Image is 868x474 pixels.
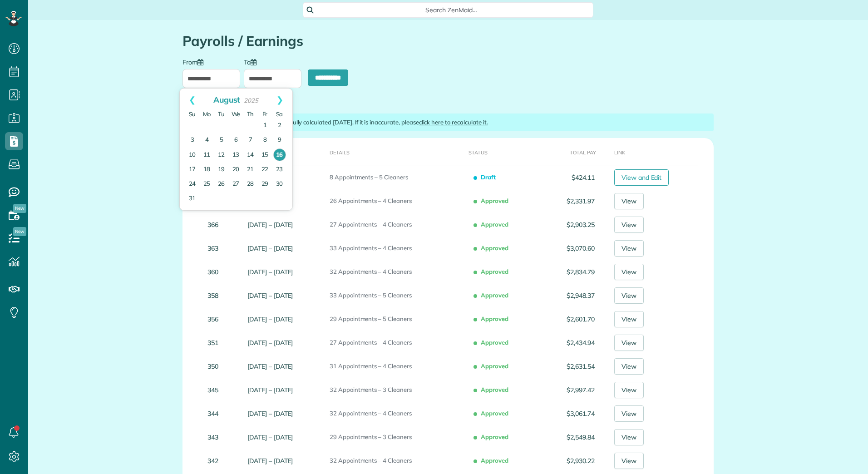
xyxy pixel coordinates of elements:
span: Monday [203,110,211,118]
a: [DATE] – [DATE] [247,268,293,276]
span: Sunday [189,110,196,118]
td: 27 Appointments – 4 Cleaners [326,213,465,237]
span: Approved [475,193,512,209]
a: [DATE] – [DATE] [247,339,293,347]
td: 363 [182,237,244,260]
a: 20 [229,163,243,177]
td: $2,331.97 [543,189,598,213]
a: View [614,453,644,469]
td: $2,601.70 [543,307,598,331]
td: $2,549.84 [543,425,598,449]
td: 356 [182,307,244,331]
td: 360 [182,260,244,284]
a: 3 [185,133,200,148]
a: [DATE] – [DATE] [247,221,293,229]
td: 351 [182,331,244,355]
a: 28 [243,177,258,192]
td: $2,997.42 [543,378,598,402]
a: [DATE] – [DATE] [247,433,293,441]
a: View [614,193,644,209]
td: 26 Appointments – 4 Cleaners [326,189,465,213]
a: Next [267,89,292,111]
td: 27 Appointments – 4 Cleaners [326,331,465,355]
a: 10 [185,148,200,163]
span: Approved [475,288,512,303]
span: Approved [475,241,512,256]
td: 31 Appointments – 4 Cleaners [326,355,465,378]
a: View [614,405,644,422]
a: [DATE] – [DATE] [247,362,293,370]
span: New [13,227,26,236]
h1: Payrolls / Earnings [182,34,714,49]
a: 5 [214,133,229,148]
a: View [614,287,644,304]
a: 18 [200,163,214,177]
span: Friday [262,110,268,118]
a: [DATE] – [DATE] [247,386,293,394]
span: Saturday [276,110,283,118]
td: $2,834.79 [543,260,598,284]
a: 2 [272,118,287,133]
a: 25 [200,177,214,192]
td: $2,631.54 [543,355,598,378]
span: Approved [475,217,512,232]
span: Approved [475,406,512,421]
td: $424.11 [543,166,598,189]
td: 366 [182,213,244,237]
a: 14 [243,148,258,163]
td: 358 [182,284,244,307]
td: 350 [182,355,244,378]
a: 24 [185,177,200,192]
span: August [213,94,241,104]
a: View [614,217,644,233]
td: 33 Appointments – 5 Cleaners [326,284,465,307]
span: Approved [475,382,512,398]
td: $3,061.74 [543,402,598,425]
label: To [244,58,261,65]
td: 343 [182,425,244,449]
td: 32 Appointments – 4 Cleaners [326,449,465,473]
a: 16 [273,148,286,161]
td: $2,434.94 [543,331,598,355]
a: 4 [200,133,214,148]
a: 7 [243,133,258,148]
td: $2,948.37 [543,284,598,307]
a: 6 [229,133,243,148]
th: Link [598,138,714,166]
span: Approved [475,311,512,327]
span: Thursday [247,110,254,118]
a: 12 [214,148,229,163]
td: 345 [182,378,244,402]
td: 32 Appointments – 4 Cleaners [326,260,465,284]
td: 32 Appointments – 3 Cleaners [326,378,465,402]
a: 22 [258,163,272,177]
a: 30 [272,177,287,192]
a: [DATE] – [DATE] [247,457,293,465]
td: $2,903.25 [543,213,598,237]
span: 2025 [244,97,258,104]
td: 29 Appointments – 3 Cleaners [326,425,465,449]
a: 13 [229,148,243,163]
a: 9 [272,133,287,148]
a: View [614,335,644,351]
a: [DATE] – [DATE] [247,315,293,323]
a: View [614,382,644,398]
a: 17 [185,163,200,177]
a: [DATE] – [DATE] [247,291,293,300]
td: 342 [182,449,244,473]
span: Draft [475,170,499,185]
span: Approved [475,359,512,374]
a: Prev [180,89,205,111]
a: [DATE] – [DATE] [247,244,293,252]
a: 1 [258,118,272,133]
th: Status [465,138,543,166]
span: New [13,204,26,213]
a: View and Edit [614,169,669,186]
span: Wednesday [232,110,241,118]
a: 23 [272,163,287,177]
a: 15 [258,148,272,163]
span: Approved [475,430,512,445]
a: View [614,429,644,445]
th: Details [326,138,465,166]
a: View [614,264,644,280]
